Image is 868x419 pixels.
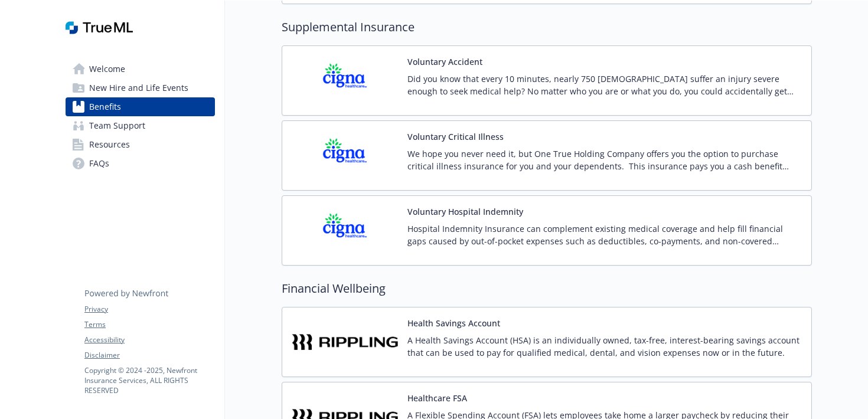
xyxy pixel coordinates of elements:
[84,319,214,330] a: Terms
[407,205,523,218] button: Voluntary Hospital Indemnity
[407,73,802,97] p: Did you know that every 10 minutes, nearly 750 [DEMOGRAPHIC_DATA] suffer an injury severe enough ...
[89,116,145,135] span: Team Support
[407,392,467,404] button: Healthcare FSA
[84,304,214,315] a: Privacy
[84,350,214,361] a: Disclaimer
[282,18,812,36] h2: Supplemental Insurance
[89,78,188,97] span: New Hire and Life Events
[66,154,215,173] a: FAQs
[66,97,215,116] a: Benefits
[89,154,109,173] span: FAQs
[66,116,215,135] a: Team Support
[292,317,398,367] img: Rippling carrier logo
[407,222,802,247] p: Hospital Indemnity Insurance can complement existing medical coverage and help fill financial gap...
[292,205,398,256] img: CIGNA carrier logo
[84,335,214,345] a: Accessibility
[66,135,215,154] a: Resources
[66,60,215,78] a: Welcome
[292,55,398,106] img: CIGNA carrier logo
[407,334,802,359] p: A Health Savings Account (HSA) is an individually owned, tax-free, interest-bearing savings accou...
[89,97,121,116] span: Benefits
[89,135,130,154] span: Resources
[282,280,812,297] h2: Financial Wellbeing
[407,130,504,143] button: Voluntary Critical Illness
[407,55,482,68] button: Voluntary Accident
[292,130,398,181] img: CIGNA carrier logo
[89,60,125,78] span: Welcome
[84,365,214,395] p: Copyright © 2024 - 2025 , Newfront Insurance Services, ALL RIGHTS RESERVED
[407,317,500,329] button: Health Savings Account
[66,78,215,97] a: New Hire and Life Events
[407,148,802,172] p: We hope you never need it, but One True Holding Company offers you the option to purchase critica...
